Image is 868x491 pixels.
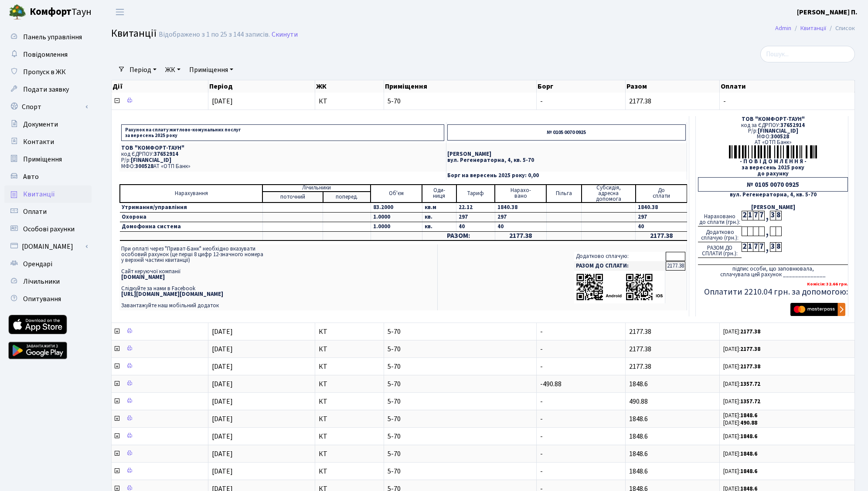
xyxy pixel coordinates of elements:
[753,211,759,220] div: 7
[636,212,687,222] td: 297
[4,28,92,46] a: Панель управління
[582,185,636,203] td: Субсидія, адресна допомога
[495,203,546,213] td: 1840.38
[495,185,546,203] td: Нарахо- вано
[723,398,760,405] small: [DATE]:
[422,185,456,203] td: Оди- ниця
[30,5,92,20] span: Таун
[698,192,848,198] div: вул. Регенераторна, 4, кв. 5-70
[759,242,764,252] div: 7
[698,123,848,128] div: код за ЄДРПОУ:
[807,281,848,287] b: Комісія: 32.66 грн.
[388,433,533,440] span: 5-70
[126,62,160,77] a: Період
[23,32,82,42] span: Панель управління
[162,62,184,77] a: ЖК
[576,273,663,301] img: apps-qrcodes.png
[698,227,742,242] div: Додатково сплачую (грн.):
[4,46,92,63] a: Повідомлення
[636,222,687,231] td: 40
[698,264,848,278] div: підпис особи, що заповнювала, сплачувала цей рахунок ______________
[698,171,848,177] div: до рахунку
[23,189,55,199] span: Квитанції
[740,398,760,405] b: 1357.72
[4,81,92,98] a: Подати заявку
[698,211,742,227] div: Нараховано до сплати (грн.):
[186,62,237,77] a: Приміщення
[121,273,165,281] b: [DOMAIN_NAME]
[698,177,848,192] div: № 0105 0070 0925
[759,211,764,220] div: 7
[456,203,495,213] td: 22.12
[212,96,233,106] span: [DATE]
[698,287,848,297] h5: Оплатити 2210.04 грн. за допомогою:
[753,242,759,252] div: 7
[666,261,685,271] td: 2177.38
[23,50,68,59] span: Повідомлення
[771,133,789,141] span: 300528
[23,207,47,216] span: Оплати
[23,67,66,77] span: Пропуск в ЖК
[120,222,262,231] td: Домофонна система
[740,412,757,419] b: 1848.6
[212,467,233,476] span: [DATE]
[629,344,651,354] span: 2177.38
[747,211,753,220] div: 1
[720,80,855,93] th: Оплати
[698,165,848,171] div: за вересень 2025 року
[723,450,757,458] small: [DATE]:
[112,80,208,93] th: Дії
[626,80,719,93] th: Разом
[121,158,444,163] p: Р/р:
[371,203,422,213] td: 83.2000
[23,259,52,269] span: Орендарі
[4,290,92,308] a: Опитування
[540,432,543,441] span: -
[447,158,686,163] p: вул. Регенераторна, 4, кв. 5-70
[319,98,380,105] span: КТ
[23,137,54,147] span: Контакти
[9,3,26,21] img: logo.png
[319,450,380,457] span: КТ
[723,380,760,388] small: [DATE]:
[629,379,648,389] span: 1848.6
[456,185,495,203] td: Тариф
[740,363,760,371] b: 2177.38
[4,185,92,203] a: Квитанції
[109,5,131,19] button: Переключити навігацію
[723,345,760,353] small: [DATE]:
[540,379,562,389] span: -490.88
[540,397,543,406] span: -
[4,273,92,290] a: Лічильники
[636,185,687,203] td: До cплати
[212,379,233,389] span: [DATE]
[272,31,298,39] a: Скинути
[740,433,757,440] b: 1848.6
[540,96,543,106] span: -
[629,432,648,441] span: 1848.6
[388,415,533,422] span: 5-70
[422,222,456,231] td: кв.
[723,328,760,336] small: [DATE]:
[629,327,651,336] span: 2177.38
[456,212,495,222] td: 297
[315,80,384,93] th: ЖК
[540,344,543,354] span: -
[121,151,444,157] p: код ЄДРПОУ:
[23,294,61,304] span: Опитування
[540,414,543,424] span: -
[111,26,157,41] span: Квитанції
[121,290,223,298] b: [URL][DOMAIN_NAME][DOMAIN_NAME]
[388,98,533,105] span: 5-70
[740,328,760,336] b: 2177.38
[740,467,757,475] b: 1848.6
[447,173,686,179] p: Борг на вересень 2025 року: 0,00
[770,211,776,220] div: 3
[723,363,760,371] small: [DATE]:
[698,242,742,258] div: РАЗОМ ДО СПЛАТИ (грн.):
[770,242,776,252] div: 3
[495,222,546,231] td: 40
[797,7,858,17] b: [PERSON_NAME] П.
[826,24,855,33] li: Список
[388,363,533,370] span: 5-70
